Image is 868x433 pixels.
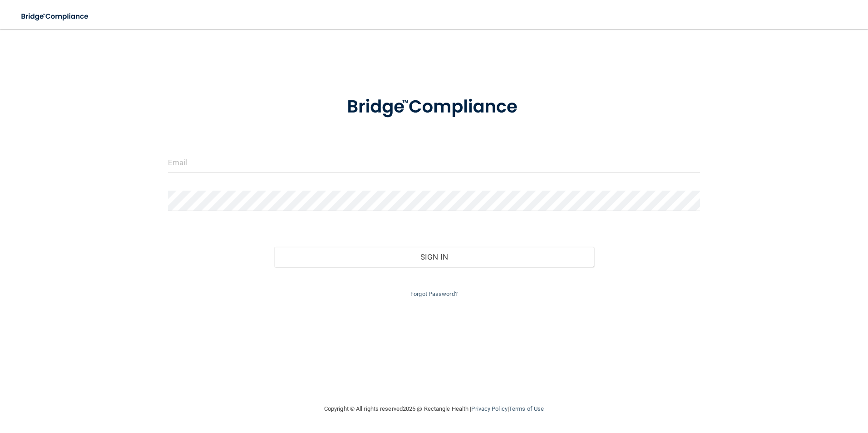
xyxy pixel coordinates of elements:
[410,290,458,297] a: Forgot Password?
[471,405,507,412] a: Privacy Policy
[168,153,700,173] input: Email
[268,394,600,423] div: Copyright © All rights reserved 2025 @ Rectangle Health | |
[274,247,594,267] button: Sign In
[14,7,97,26] img: bridge_compliance_login_screen.278c3ca4.svg
[328,84,540,131] img: bridge_compliance_login_screen.278c3ca4.svg
[509,405,544,412] a: Terms of Use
